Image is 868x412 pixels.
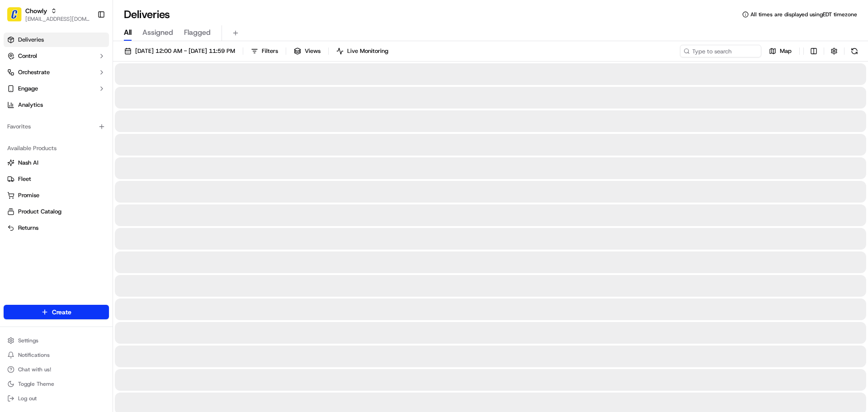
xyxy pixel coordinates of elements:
span: Flagged [184,27,211,38]
span: Settings [18,337,38,344]
span: Chat with us! [18,366,51,373]
button: [EMAIL_ADDRESS][DOMAIN_NAME] [25,15,90,23]
span: Toggle Theme [18,380,54,388]
span: Live Monitoring [347,47,388,55]
button: ChowlyChowly[EMAIL_ADDRESS][DOMAIN_NAME] [4,4,94,25]
button: Filters [247,45,282,57]
span: Views [305,47,321,55]
button: Fleet [4,172,109,186]
img: Chowly [7,7,22,22]
button: [DATE] 12:00 AM - [DATE] 11:59 PM [120,45,239,57]
span: All [124,27,132,38]
button: Map [765,45,796,57]
button: Log out [4,392,109,405]
span: Nash AI [18,159,38,167]
span: Filters [262,47,278,55]
button: Chat with us! [4,363,109,376]
span: Promise [18,191,39,199]
button: Notifications [4,349,109,361]
h1: Deliveries [124,7,170,22]
span: Assigned [142,27,173,38]
span: Analytics [18,101,43,109]
button: Live Monitoring [332,45,392,57]
button: Nash AI [4,156,109,170]
span: Returns [18,224,38,232]
span: Notifications [18,351,50,359]
span: Map [780,47,792,55]
span: Orchestrate [18,68,50,76]
a: Fleet [7,175,105,183]
span: Deliveries [18,36,44,44]
span: Product Catalog [18,208,61,216]
button: Chowly [25,6,47,15]
button: Create [4,305,109,319]
button: Refresh [848,45,861,57]
span: All times are displayed using EDT timezone [750,11,857,18]
span: [DATE] 12:00 AM - [DATE] 11:59 PM [135,47,235,55]
span: Control [18,52,37,60]
a: Analytics [4,98,109,112]
a: Product Catalog [7,208,105,216]
button: Promise [4,188,109,203]
input: Type to search [680,45,761,57]
button: Returns [4,221,109,235]
span: Log out [18,395,37,402]
a: Nash AI [7,159,105,167]
button: Engage [4,81,109,96]
div: Available Products [4,141,109,156]
button: Toggle Theme [4,378,109,390]
a: Deliveries [4,33,109,47]
a: Promise [7,191,105,199]
a: Returns [7,224,105,232]
button: Views [290,45,325,57]
button: Settings [4,334,109,347]
span: Engage [18,85,38,93]
div: Favorites [4,119,109,134]
span: Create [52,308,71,317]
button: Control [4,49,109,63]
button: Orchestrate [4,65,109,80]
span: Fleet [18,175,31,183]
button: Product Catalog [4,204,109,219]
